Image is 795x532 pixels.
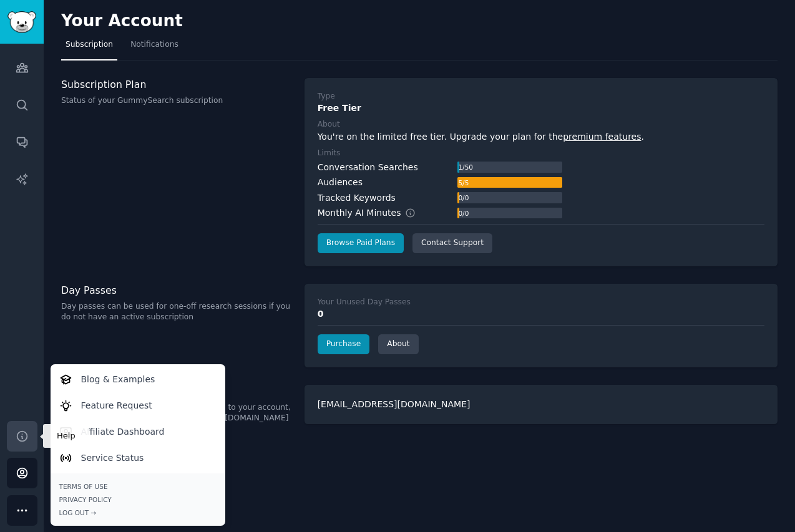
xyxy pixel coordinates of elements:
p: Affiliate Dashboard [81,425,165,438]
p: Status of your GummySearch subscription [61,95,291,107]
a: Contact Support [412,233,492,253]
p: Service Status [81,452,144,465]
a: Notifications [126,35,183,60]
p: Feature Request [81,399,152,412]
div: 1 / 50 [457,162,474,173]
a: Affiliate Dashboard [52,418,223,445]
h3: Day Passes [61,284,291,297]
div: You're on the limited free tier. Upgrade your plan for the . [318,130,764,143]
p: Blog & Examples [81,373,155,386]
div: Free Tier [318,102,764,115]
span: Subscription [66,39,113,51]
a: Subscription [61,35,117,60]
a: Browse Paid Plans [318,233,404,253]
div: [EMAIL_ADDRESS][DOMAIN_NAME] [305,385,778,424]
div: Monthly AI Minutes [318,206,429,220]
a: Terms of Use [59,482,217,491]
a: Service Status [52,445,223,471]
p: Day passes can be used for one-off research sessions if you do not have an active subscription [61,301,291,323]
div: Log Out → [59,508,217,517]
div: 0 / 0 [457,208,470,219]
a: Purchase [318,334,370,354]
div: Type [318,91,335,102]
img: GummySearch logo [7,11,36,33]
h3: Subscription Plan [61,78,291,91]
div: Tracked Keywords [318,191,396,205]
a: Privacy Policy [59,495,217,504]
div: 5 / 5 [457,177,470,188]
a: premium features [563,132,641,142]
div: About [318,119,340,130]
div: Conversation Searches [318,161,418,174]
div: Limits [318,148,341,159]
div: Your Unused Day Passes [318,297,411,308]
a: Feature Request [52,392,223,418]
div: Audiences [318,176,363,189]
div: 0 [318,307,764,321]
h2: Your Account [61,11,183,31]
span: Notifications [130,39,178,51]
a: About [378,334,418,354]
div: 0 / 0 [457,192,470,203]
a: Blog & Examples [52,366,223,392]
